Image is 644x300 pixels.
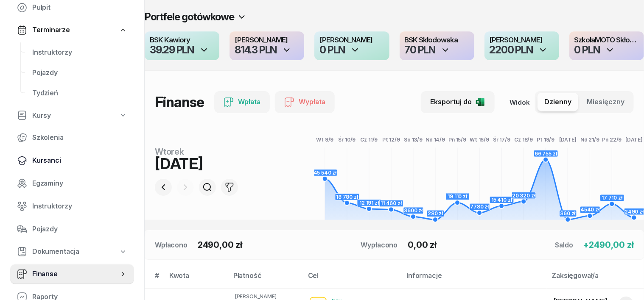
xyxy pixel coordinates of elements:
[235,293,277,300] span: [PERSON_NAME]
[490,36,554,44] h4: [PERSON_NAME]
[235,45,277,55] div: 814.3 PLN
[484,31,559,60] button: [PERSON_NAME]2200 PLN
[426,136,445,143] tspan: Nd 14/9
[32,224,127,235] span: Pojazdy
[400,31,474,60] button: BSK Skłodowska70 PLN
[235,36,299,44] h4: [PERSON_NAME]
[574,45,600,55] div: 0 PLN
[583,240,589,250] span: +
[10,242,134,261] a: Dokumentacja
[625,136,643,143] tspan: [DATE]
[145,10,234,24] h2: Portfele gotówkowe
[32,201,127,212] span: Instruktorzy
[150,45,194,55] div: 39.29 PLN
[32,269,119,280] span: Finanse
[32,47,127,58] span: Instruktorzy
[401,270,546,288] th: Informacje
[32,155,127,166] span: Kursanci
[493,136,510,143] tspan: Śr 17/9
[155,94,204,110] h1: Finanse
[537,136,555,143] tspan: Pt 19/9
[361,240,398,250] div: Wypłacono
[224,97,260,108] div: Wpłata
[559,136,577,143] tspan: [DATE]
[580,136,599,143] tspan: Nd 21/9
[421,91,495,113] button: Eksportuj do
[145,31,219,60] button: BSK Kawiory39.29 PLN
[10,128,134,148] a: Szkolenia
[32,67,127,78] span: Pojazdy
[470,136,490,143] tspan: Wt 16/9
[538,93,578,111] button: Dzienny
[145,270,164,288] th: #
[10,150,134,171] a: Kursanci
[10,219,134,239] a: Pojazdy
[155,240,188,250] div: Wpłacono
[569,31,644,60] button: SzkołaMOTO Skłodowska0 PLN
[405,45,436,55] div: 70 PLN
[10,106,134,125] a: Kursy
[10,20,134,40] a: Terminarze
[32,25,70,36] span: Terminarze
[314,31,389,60] button: [PERSON_NAME]0 PLN
[155,147,260,156] div: wtorek
[580,93,631,111] button: Miesięczny
[555,240,573,250] div: Saldo
[490,45,533,55] div: 2200 PLN
[25,63,134,83] a: Pojazdy
[284,97,325,108] div: Wypłata
[150,36,214,44] h4: BSK Kawiory
[430,97,485,108] div: Eksportuj do
[319,45,345,55] div: 0 PLN
[587,97,624,108] span: Miesięczny
[25,83,134,103] a: Tydzień
[230,31,304,60] button: [PERSON_NAME]814.3 PLN
[10,264,134,284] a: Finanse
[449,136,467,143] tspan: Pn 15/9
[155,156,260,171] div: [DATE]
[32,132,127,143] span: Szkolenia
[303,270,402,288] th: Cel
[602,136,622,143] tspan: Pn 22/9
[361,136,378,143] tspan: Cz 11/9
[275,91,335,113] button: Wypłata
[405,36,469,44] h4: BSK Skłodowska
[214,91,270,113] button: Wpłata
[32,88,127,99] span: Tydzień
[32,246,79,257] span: Dokumentacja
[319,36,384,44] h4: [PERSON_NAME]
[32,110,51,121] span: Kursy
[228,270,303,288] th: Płatność
[339,136,356,143] tspan: Śr 10/9
[515,136,533,143] tspan: Cz 18/9
[32,178,127,189] span: Egzaminy
[25,42,134,63] a: Instruktorzy
[32,2,127,13] span: Pulpit
[544,97,571,108] span: Dzienny
[404,136,423,143] tspan: So 13/9
[382,136,400,143] tspan: Pt 12/9
[164,270,228,288] th: Kwota
[316,136,334,143] tspan: Wt 9/9
[10,196,134,217] a: Instruktorzy
[10,173,134,194] a: Egzaminy
[574,36,639,44] h4: SzkołaMOTO Skłodowska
